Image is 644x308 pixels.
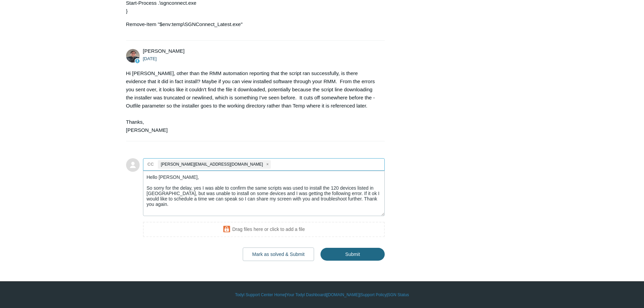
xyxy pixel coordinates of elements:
textarea: Add your reply [143,171,385,216]
a: Todyl Support Center Home [235,292,285,298]
div: | | | | [126,292,518,298]
span: Matt Robinson [143,48,185,54]
a: Support Policy [360,292,386,298]
input: Submit [320,248,385,261]
span: close [266,161,269,168]
button: Mark as solved & Submit [243,247,314,261]
a: SGN Status [388,292,409,298]
p: Remove-Item "$env:temp\SGNConnect_Latest.exe" [126,20,378,28]
div: Hi [PERSON_NAME], other than the RMM automation reporting that the script ran successfully, is th... [126,69,378,134]
a: Your Todyl Dashboard [286,292,326,298]
label: CC [147,159,154,169]
span: [PERSON_NAME][EMAIL_ADDRESS][DOMAIN_NAME] [161,161,263,168]
time: 09/05/2025, 15:02 [143,56,157,61]
a: [DOMAIN_NAME] [327,292,359,298]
